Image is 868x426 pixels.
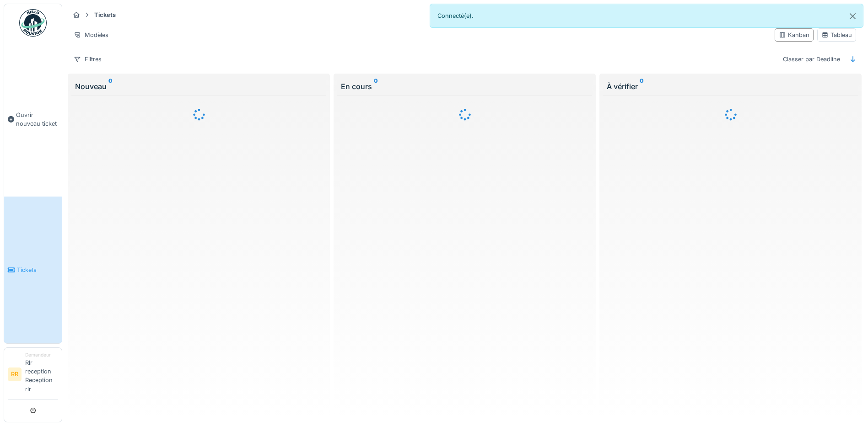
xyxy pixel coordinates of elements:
[374,81,378,92] sup: 0
[70,53,106,66] div: Filtres
[607,81,854,92] div: À vérifier
[430,4,864,28] div: Connecté(e).
[640,81,644,92] sup: 0
[75,81,323,92] div: Nouveau
[16,111,58,128] span: Ouvrir nouveau ticket
[341,81,588,92] div: En cours
[779,53,844,66] div: Classer par Deadline
[91,11,119,19] strong: Tickets
[779,31,809,39] div: Kanban
[70,28,113,42] div: Modèles
[25,351,58,397] li: Rlr reception Reception rlr
[25,351,58,358] div: Demandeur
[8,367,22,381] li: RR
[19,9,47,37] img: Badge_color-CXgf-gQk.svg
[17,266,58,274] span: Tickets
[8,351,58,399] a: RR DemandeurRlr reception Reception rlr
[4,197,62,343] a: Tickets
[4,42,62,197] a: Ouvrir nouveau ticket
[821,31,852,39] div: Tableau
[842,4,863,28] button: Close
[108,81,113,92] sup: 0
